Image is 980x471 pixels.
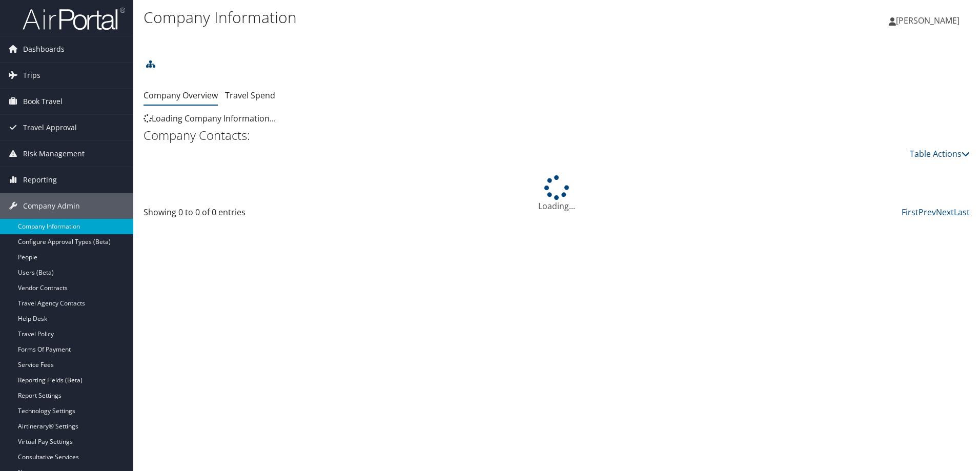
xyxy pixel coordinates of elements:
[144,175,970,212] div: Loading...
[896,15,959,26] span: [PERSON_NAME]
[910,148,970,159] a: Table Actions
[23,36,65,62] span: Dashboards
[144,206,339,223] div: Showing 0 to 0 of 0 entries
[23,141,85,167] span: Risk Management
[23,193,80,219] span: Company Admin
[23,167,57,193] span: Reporting
[954,207,970,218] a: Last
[225,90,275,101] a: Travel Spend
[23,89,63,114] span: Book Travel
[23,7,125,31] img: airportal-logo.png
[144,127,970,144] h2: Company Contacts:
[144,7,695,28] h1: Company Information
[23,63,40,88] span: Trips
[918,207,936,218] a: Prev
[902,207,918,218] a: First
[144,90,218,101] a: Company Overview
[23,115,77,140] span: Travel Approval
[936,207,954,218] a: Next
[889,5,970,36] a: [PERSON_NAME]
[144,113,276,124] span: Loading Company Information...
